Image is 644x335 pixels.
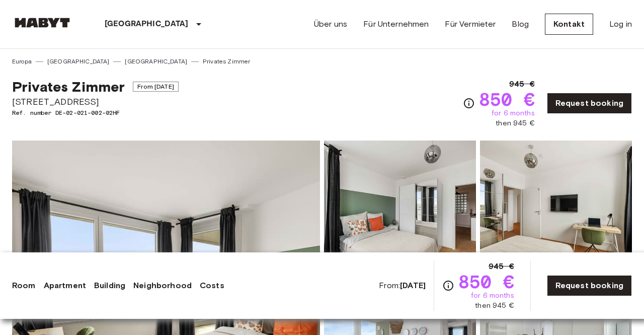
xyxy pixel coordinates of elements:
[400,281,426,290] b: [DATE]
[458,273,514,291] span: 850 €
[479,90,535,108] span: 850 €
[363,18,429,30] a: Für Unternehmen
[133,82,179,92] span: From [DATE]
[125,57,187,66] a: [GEOGRAPHIC_DATA]
[12,78,125,95] span: Privates Zimmer
[547,93,632,114] a: Request booking
[480,141,632,273] img: Picture of unit DE-02-021-002-02HF
[133,280,192,292] a: Neighborhood
[12,57,32,66] a: Europa
[489,260,514,273] span: 945 €
[547,275,632,296] a: Request booking
[203,57,250,66] a: Privates Zimmer
[324,141,476,273] img: Picture of unit DE-02-021-002-02HF
[200,280,224,292] a: Costs
[475,301,514,311] span: then 945 €
[463,97,475,109] svg: Check cost overview for full price breakdown. Please note that discounts apply to new joiners onl...
[512,18,529,30] a: Blog
[314,18,347,30] a: Über uns
[47,57,110,66] a: [GEOGRAPHIC_DATA]
[94,280,125,292] a: Building
[12,108,179,117] span: Ref. number DE-02-021-002-02HF
[12,95,179,108] span: [STREET_ADDRESS]
[509,78,535,90] span: 945 €
[379,280,426,291] span: From:
[609,18,632,30] a: Log in
[12,280,36,292] a: Room
[442,280,454,292] svg: Check cost overview for full price breakdown. Please note that discounts apply to new joiners onl...
[496,118,535,128] span: then 945 €
[545,14,593,35] a: Kontakt
[44,280,86,292] a: Apartment
[471,291,514,301] span: for 6 months
[105,18,189,30] p: [GEOGRAPHIC_DATA]
[12,18,72,28] img: Habyt
[445,18,496,30] a: Für Vermieter
[492,108,535,118] span: for 6 months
